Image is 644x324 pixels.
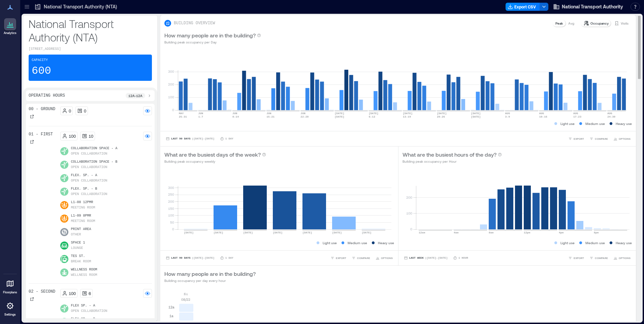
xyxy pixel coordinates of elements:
[560,240,575,246] p: Light use
[225,256,233,260] p: 1 Day
[555,21,563,26] p: Peak
[164,31,256,39] p: How many people are in the building?
[174,21,215,26] p: BUILDING OVERVIEW
[71,159,118,165] p: Collaboration Space - B
[588,135,609,142] button: COMPARE
[323,240,337,246] p: Light use
[357,256,370,260] span: COMPARE
[164,278,256,283] p: Building occupancy per day every hour
[168,304,174,310] p: 12a
[588,255,609,261] button: COMPARE
[71,165,107,170] p: Open Collaboration
[71,205,95,210] p: Meeting Room
[184,231,194,234] text: [DATE]
[539,112,544,115] text: AUG
[168,186,174,190] tspan: 300
[524,231,530,234] text: 12pm
[410,227,412,231] tspan: 0
[335,115,345,118] text: [DATE]
[232,112,237,115] text: JUN
[406,195,412,199] tspan: 200
[369,115,375,118] text: 6-12
[266,115,275,118] text: 15-21
[607,112,612,115] text: AUG
[621,21,629,26] p: Visits
[619,256,631,260] span: OPTIONS
[350,255,372,261] button: COMPARE
[29,46,152,52] p: [STREET_ADDRESS]
[506,3,540,11] button: Export CSV
[71,240,85,246] p: Space 1
[489,231,494,234] text: 8am
[69,108,71,114] p: 0
[336,256,346,260] span: EXPORT
[616,240,632,246] p: Heavy use
[335,112,345,115] text: [DATE]
[168,82,174,86] tspan: 200
[29,132,53,137] p: 01 - First
[71,259,91,264] p: Break Room
[595,256,608,260] span: COMPARE
[29,93,65,98] p: Operating Hours
[198,115,203,118] text: 1-7
[128,93,142,98] p: 12a - 12a
[559,231,564,234] text: 4pm
[71,146,118,151] p: Collaboration Space - A
[362,231,372,234] text: [DATE]
[184,291,188,297] p: Fri
[273,231,283,234] text: [DATE]
[71,178,107,184] p: Open Collaboration
[243,231,253,234] text: [DATE]
[168,192,174,196] tspan: 250
[232,115,239,118] text: 8-14
[179,112,184,115] text: MAY
[560,121,575,126] p: Light use
[539,115,547,118] text: 10-16
[454,231,459,234] text: 4am
[458,256,468,260] p: 1 Hour
[607,115,615,118] text: 24-30
[71,151,107,157] p: Open Collaboration
[71,272,97,278] p: Wellness Room
[168,213,174,217] tspan: 100
[168,69,174,73] tspan: 300
[378,240,394,246] p: Heavy use
[71,246,83,251] p: Lounge
[164,151,261,159] p: What are the busiest days of the week?
[4,31,17,35] p: Analytics
[84,108,86,114] p: 0
[574,256,584,260] span: EXPORT
[402,159,502,164] p: Building peak occupancy per Hour
[169,313,173,319] p: 1a
[551,1,625,12] button: National Transport Authority
[3,290,17,294] p: Floorplans
[568,21,574,26] p: Avg
[573,112,578,115] text: AUG
[612,255,632,261] button: OPTIONS
[300,115,309,118] text: 22-28
[44,3,117,10] p: National Transport Authority (NTA)
[302,231,312,234] text: [DATE]
[168,199,174,203] tspan: 200
[71,303,107,309] p: Flex Sp. - A
[71,309,107,314] p: Open Collaboration
[164,270,256,278] p: How many people are in the building?
[4,313,16,317] p: Settings
[172,108,174,112] tspan: 0
[89,133,93,139] p: 10
[225,137,233,141] p: 1 Day
[403,115,411,118] text: 13-19
[471,112,481,115] text: [DATE]
[567,135,585,142] button: EXPORT
[29,106,55,112] p: 00 - Ground
[164,159,266,164] p: Building peak occupancy weekly
[595,137,608,141] span: COMPARE
[300,112,305,115] text: JUN
[168,206,174,210] tspan: 150
[574,137,584,141] span: EXPORT
[71,186,107,192] p: Flex. Sp. - B
[164,135,216,142] button: Last 90 Days |[DATE]-[DATE]
[71,173,107,178] p: Flex. Sp. - A
[471,115,481,118] text: [DATE]
[369,112,379,115] text: [DATE]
